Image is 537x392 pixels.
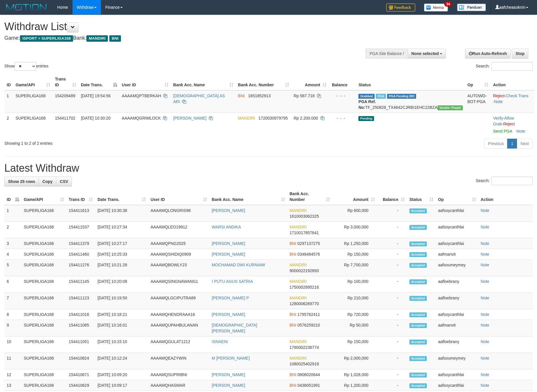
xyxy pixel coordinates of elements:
[332,249,377,260] td: Rp 150,000
[291,74,329,90] th: Amount: activate to sort column ascending
[148,336,209,353] td: AAAAMQGULAT1212
[491,62,533,71] input: Search:
[66,260,95,276] td: 154411276
[290,301,319,306] span: Copy 1280006269770 to clipboard
[79,74,119,90] th: Date Trans.: activate to sort column descending
[297,312,320,317] span: Copy 1795762411 to clipboard
[66,380,95,391] td: 154410629
[481,263,489,267] a: Note
[14,62,36,71] select: Showentries
[493,116,514,126] span: ·
[409,252,427,257] span: Accepted
[407,188,436,205] th: Status: activate to sort column ascending
[436,260,478,276] td: aafsoumeymey
[21,205,66,222] td: SUPERLIGA168
[358,99,376,110] b: PGA Ref. No:
[148,205,209,222] td: AAAAMQLONGRIS96
[386,3,415,12] img: Feedback.jpg
[332,320,377,336] td: Rp 50,000
[95,222,148,238] td: [DATE] 10:27:34
[491,177,533,185] input: Search:
[55,94,75,98] span: 154209489
[95,249,148,260] td: [DATE] 10:25:33
[436,293,478,309] td: aafloebrany
[4,320,21,336] td: 9
[377,188,407,205] th: Balance: activate to sort column ascending
[358,94,375,99] span: Grabbed
[148,260,209,276] td: AAAAMQBOWLY23
[332,260,377,276] td: Rp 7,700,000
[332,336,377,353] td: Rp 150,000
[290,285,319,290] span: Copy 1750002895216 to clipboard
[409,312,427,317] span: Accepted
[332,188,377,205] th: Amount: activate to sort column ascending
[66,320,95,336] td: 154411085
[516,129,525,133] a: Note
[332,222,377,238] td: Rp 3,000,000
[297,372,320,377] span: Copy 0808020644 to clipboard
[212,312,245,317] a: [PERSON_NAME]
[332,205,377,222] td: Rp 600,000
[493,129,512,133] a: Send PGA
[66,369,95,380] td: 154410671
[95,276,148,293] td: [DATE] 10:20:08
[332,276,377,293] td: Rp 100,000
[409,373,427,378] span: Accepted
[465,90,491,113] td: AUTOWD-BOT-PGA
[444,1,452,7] span: 34
[212,208,245,213] a: [PERSON_NAME]
[377,249,407,260] td: -
[4,222,21,238] td: 2
[66,336,95,353] td: 154411051
[148,276,209,293] td: AAAAMQSINGNAWANG1
[21,380,66,391] td: SUPERLIGA168
[66,353,95,369] td: 154410824
[21,320,66,336] td: SUPERLIGA168
[436,276,478,293] td: aafloebrany
[4,380,21,391] td: 13
[81,116,110,120] span: [DATE] 10:30:20
[290,268,319,273] span: Copy 9000022192893 to clipboard
[331,93,354,99] div: - - -
[377,293,407,309] td: -
[377,369,407,380] td: -
[409,340,427,345] span: Accepted
[494,99,503,104] a: Note
[290,208,307,213] span: MANDIRI
[4,293,21,309] td: 7
[331,115,354,121] div: - - -
[122,116,161,120] span: AAAAMQGRIMLOCK
[4,238,21,249] td: 3
[95,205,148,222] td: [DATE] 10:30:38
[377,320,407,336] td: -
[4,336,21,353] td: 10
[21,260,66,276] td: SUPERLIGA168
[66,309,95,320] td: 154411016
[409,208,427,213] span: Accepted
[21,309,66,320] td: SUPERLIGA168
[409,296,427,301] span: Accepted
[377,205,407,222] td: -
[95,380,148,391] td: [DATE] 10:09:17
[119,74,171,90] th: User ID: activate to sort column ascending
[4,353,21,369] td: 11
[56,177,72,186] a: CSV
[13,90,53,113] td: SUPERLIGA168
[481,339,489,344] a: Note
[4,260,21,276] td: 5
[436,320,478,336] td: aafmanvit
[4,3,48,12] img: MOTION_logo.png
[21,188,66,205] th: Game/API: activate to sort column ascending
[290,241,296,246] span: BNI
[95,369,148,380] td: [DATE] 10:09:20
[4,113,13,136] td: 2
[95,353,148,369] td: [DATE] 10:12:24
[290,296,307,300] span: MANDIRI
[481,383,489,388] a: Note
[95,336,148,353] td: [DATE] 10:15:10
[212,241,245,246] a: [PERSON_NAME]
[4,74,13,90] th: ID
[290,323,296,327] span: BNI
[517,139,533,149] a: Next
[409,356,427,361] span: Accepted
